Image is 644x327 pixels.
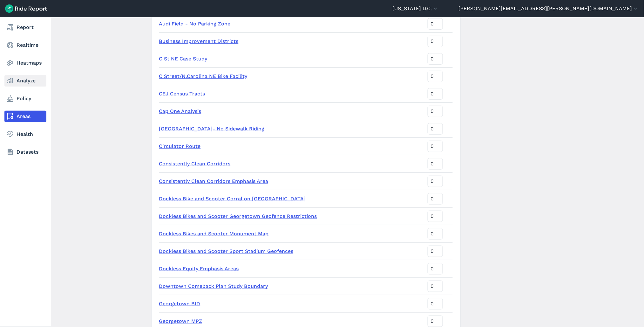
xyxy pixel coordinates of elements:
a: Downtown Comeback Plan Study Boundary [159,283,268,289]
a: Datasets [4,146,46,158]
a: Dockless Bikes and Scooter Sport Stadium Geofences [159,248,294,254]
a: Heatmaps [4,57,46,69]
a: Policy [4,93,46,104]
a: Dockless Bikes and Scooter Monument Map [159,231,269,237]
a: Consistently Clean Corridors Emphasis Area [159,178,268,184]
a: Dockless Bike and Scooter Corral on [GEOGRAPHIC_DATA] [159,196,306,202]
a: Areas [4,111,46,122]
a: Realtime [4,39,46,51]
a: Analyze [4,75,46,87]
a: Dockless Bikes and Scooter Georgetown Geofence Restrictions [159,213,317,219]
button: [PERSON_NAME][EMAIL_ADDRESS][PERSON_NAME][DOMAIN_NAME] [459,5,639,12]
button: [US_STATE] D.C. [392,5,439,12]
a: [GEOGRAPHIC_DATA]- No Sidewalk Riding [159,126,265,132]
a: Business Improvement Districts [159,38,239,44]
a: Circulator Route [159,143,201,149]
a: Health [4,129,46,140]
a: Georgetown MPZ [159,318,202,324]
a: CEJ Census Tracts [159,91,205,97]
a: Dockless Equity Emphasis Areas [159,266,239,272]
a: C Street/N.Carolina NE Bike Facility [159,73,247,79]
a: Report [4,22,46,33]
img: Ride Report [5,4,47,13]
a: Audi Field - No Parking Zone [159,21,231,27]
a: Cap One Analysis [159,108,201,114]
a: Consistently Clean Corridors [159,161,231,167]
a: Georgetown BID [159,301,200,307]
a: C St NE Case Study [159,56,207,62]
